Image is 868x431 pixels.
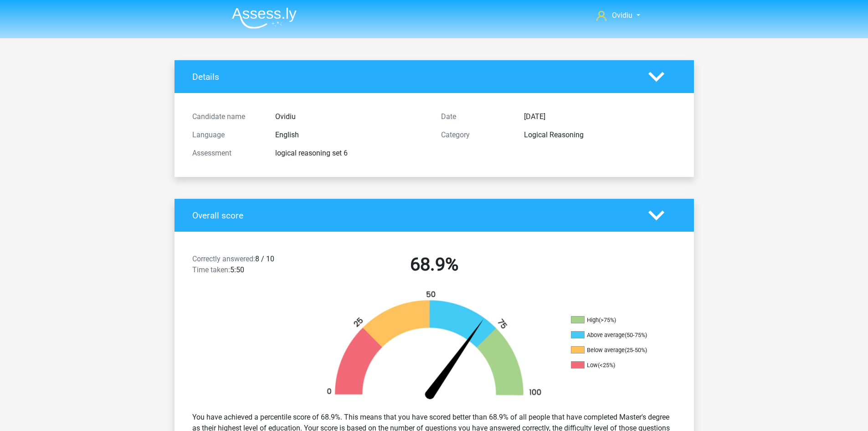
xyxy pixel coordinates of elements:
li: High [571,316,662,324]
div: Date [434,111,517,122]
div: (25-50%) [625,347,647,353]
div: Candidate name [185,111,268,122]
h4: Overall score [192,210,635,221]
div: 8 / 10 5:50 [185,254,310,279]
img: 69.37547a6fd988.png [311,290,557,405]
h2: 68.9% [317,254,552,275]
span: Ovidiu [612,11,632,20]
div: [DATE] [517,111,683,122]
li: Below average [571,346,662,354]
div: logical reasoning set 6 [268,148,434,159]
li: Above average [571,331,662,339]
h4: Details [192,72,635,82]
div: Assessment [185,148,268,159]
div: English [268,130,434,140]
div: Category [434,130,517,140]
div: Ovidiu [268,111,434,122]
span: Correctly answered: [192,254,255,263]
div: (>75%) [599,317,616,323]
div: Language [185,130,268,140]
a: Ovidiu [593,10,643,21]
img: Assessly [232,7,297,29]
span: Time taken: [192,265,230,274]
div: Logical Reasoning [517,130,683,140]
div: (<25%) [598,362,615,369]
div: (50-75%) [625,332,647,338]
li: Low [571,361,662,369]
